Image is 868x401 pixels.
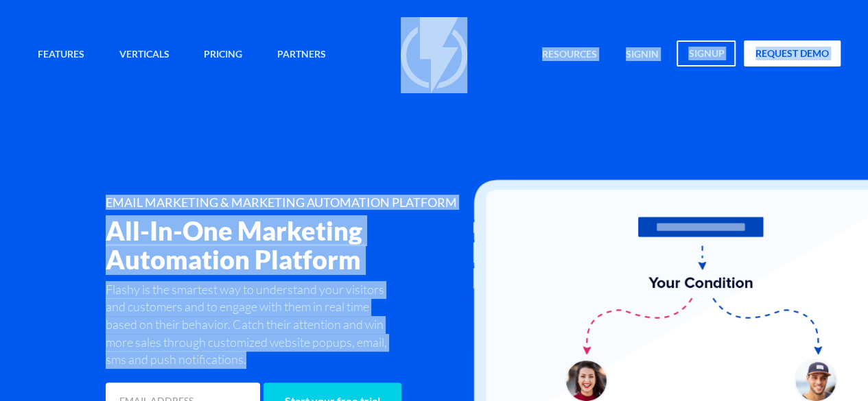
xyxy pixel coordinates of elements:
h2: All-In-One Marketing Automation Platform [106,217,492,274]
p: Flashy is the smartest way to understand your visitors and customers and to engage with them in r... [106,281,390,369]
a: Pricing [193,40,253,70]
a: Features [27,40,95,70]
a: request demo [744,40,841,66]
h1: EMAIL MARKETING & MARKETING AUTOMATION PLATFORM [106,196,492,210]
a: signup [677,40,736,66]
a: Verticals [109,40,180,70]
a: signin [615,40,669,70]
a: Resources [532,40,607,70]
a: Partners [267,40,336,70]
